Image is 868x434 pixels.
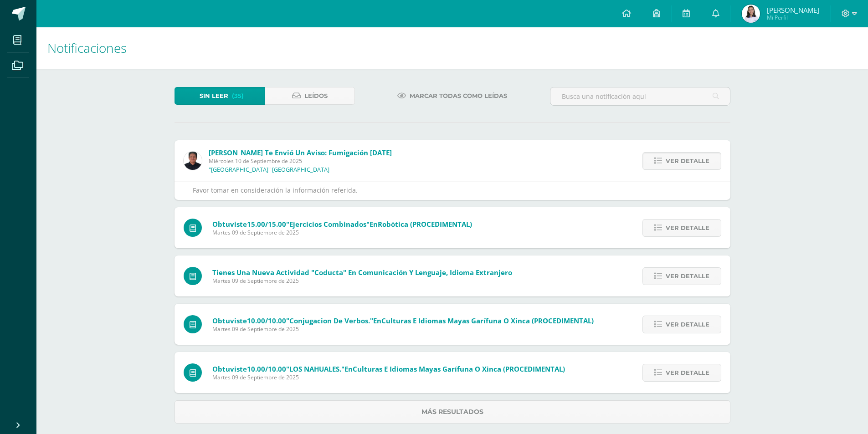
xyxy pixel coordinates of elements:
[767,5,819,15] span: [PERSON_NAME]
[47,39,127,56] span: Notificaciones
[212,364,565,373] span: Obtuviste en
[209,157,392,165] span: Miércoles 10 de Septiembre de 2025
[666,220,709,236] span: Ver detalle
[212,325,594,333] span: Martes 09 de Septiembre de 2025
[410,87,507,104] span: Marcar todas como leídas
[247,220,286,229] span: 15.00/15.00
[286,220,370,229] span: "Ejercicios Combinados"
[666,316,709,333] span: Ver detalle
[666,364,709,381] span: Ver detalle
[666,268,709,285] span: Ver detalle
[286,364,344,373] span: "LOS NAHUALES."
[381,316,594,325] span: Culturas e Idiomas Mayas Garífuna o Xinca (PROCEDIMENTAL)
[184,152,202,170] img: eff8bfa388aef6dbf44d967f8e9a2edc.png
[209,148,392,157] span: [PERSON_NAME] te envió un aviso: Fumigación [DATE]
[247,316,286,325] span: 10.00/10.00
[212,277,512,285] span: Martes 09 de Septiembre de 2025
[286,316,373,325] span: "Conjugacion de verbos."
[193,184,712,225] div: Favor tomar en consideración la información referida.
[247,364,286,373] span: 10.00/10.00
[212,373,565,381] span: Martes 09 de Septiembre de 2025
[742,5,760,23] img: b6fd20fa1eb48fce69be7f70f84718ff.png
[353,364,565,373] span: Culturas e Idiomas Mayas Garífuna o Xinca (PROCEDIMENTAL)
[386,87,519,105] a: Marcar todas como leídas
[232,87,244,104] span: (35)
[212,268,512,277] span: Tienes una nueva actividad "Coducta" En Comunicación y Lenguaje, Idioma Extranjero
[550,87,730,105] input: Busca una notificación aquí
[304,87,328,104] span: Leídos
[378,220,472,229] span: Robótica (PROCEDIMENTAL)
[200,87,228,104] span: Sin leer
[175,400,730,424] a: Más resultados
[212,220,472,229] span: Obtuviste en
[212,229,472,236] span: Martes 09 de Septiembre de 2025
[265,87,355,105] a: Leídos
[209,166,329,174] p: "[GEOGRAPHIC_DATA]" [GEOGRAPHIC_DATA]
[175,87,265,105] a: Sin leer(35)
[212,316,594,325] span: Obtuviste en
[767,14,819,21] span: Mi Perfil
[666,153,709,169] span: Ver detalle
